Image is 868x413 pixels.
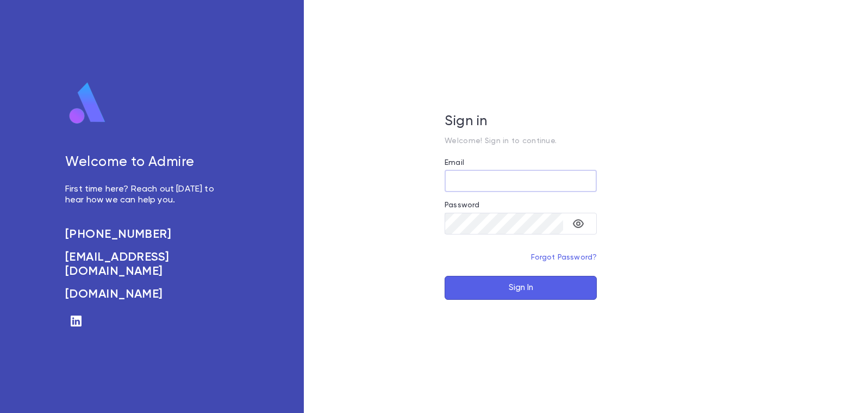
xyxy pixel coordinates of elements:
[531,254,597,261] a: Forgot Password?
[445,201,479,209] label: Password
[65,155,226,171] h5: Welcome to Admire
[65,82,110,125] img: logo
[65,287,226,301] a: [DOMAIN_NAME]
[65,184,226,206] p: First time here? Reach out [DATE] to hear how we can help you.
[445,158,464,167] label: Email
[445,276,597,300] button: Sign In
[65,227,226,242] a: [PHONE_NUMBER]
[65,250,226,279] a: [EMAIL_ADDRESS][DOMAIN_NAME]
[445,137,597,145] p: Welcome! Sign in to continue.
[445,114,597,130] h5: Sign in
[567,213,589,235] button: toggle password visibility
